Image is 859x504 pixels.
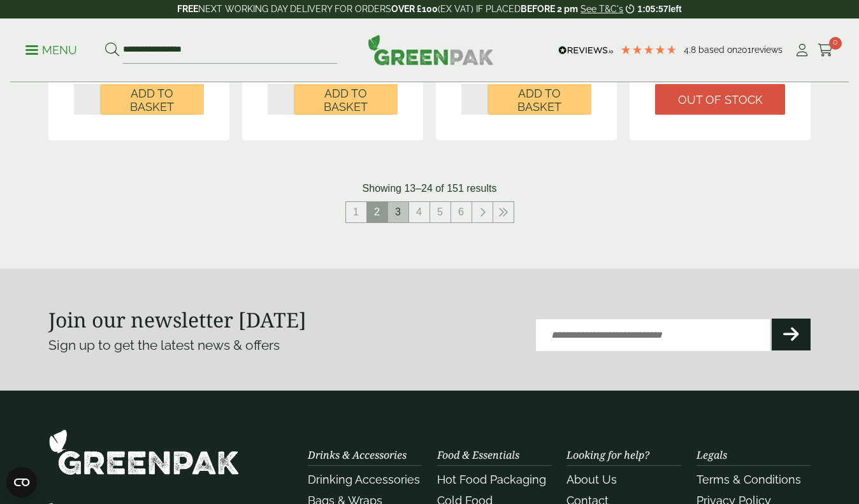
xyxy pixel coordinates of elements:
a: About Us [567,473,617,486]
span: Add to Basket [496,87,582,114]
span: Out of stock [678,93,763,107]
button: Add to Basket [487,84,591,115]
span: Add to Basket [109,87,195,114]
span: 201 [737,45,751,55]
strong: Join our newsletter [DATE] [48,306,307,333]
a: Hot Food Packaging [437,473,546,486]
a: Drinking Accessories [308,473,420,486]
span: 4.8 [684,45,698,55]
button: Open CMP widget [6,467,37,498]
img: GreenPak Supplies [48,429,240,475]
a: Out of stock [655,84,785,115]
p: Sign up to get the latest news & offers [48,335,391,356]
span: left [668,4,682,14]
a: 6 [451,202,472,222]
span: Based on [698,45,737,55]
i: My Account [794,44,810,57]
span: 2 [367,202,387,222]
a: See T&C's [581,4,623,14]
a: 1 [346,202,366,222]
button: Add to Basket [100,84,204,115]
a: 4 [409,202,429,222]
img: GreenPak Supplies [368,34,494,65]
span: Add to Basket [303,87,389,114]
i: Cart [818,44,834,57]
a: 0 [818,41,834,60]
img: REVIEWS.io [558,46,614,55]
a: Terms & Conditions [697,473,801,486]
span: 0 [829,37,842,50]
button: Add to Basket [294,84,398,115]
strong: FREE [177,4,198,14]
strong: OVER £100 [391,4,438,14]
a: Menu [25,43,77,55]
p: Menu [25,43,77,58]
p: Showing 13–24 of 151 results [363,181,497,196]
strong: BEFORE 2 pm [521,4,578,14]
span: 1:05:57 [637,4,668,14]
a: 3 [388,202,408,222]
a: 5 [430,202,451,222]
div: 4.79 Stars [620,44,677,55]
span: reviews [751,45,783,55]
